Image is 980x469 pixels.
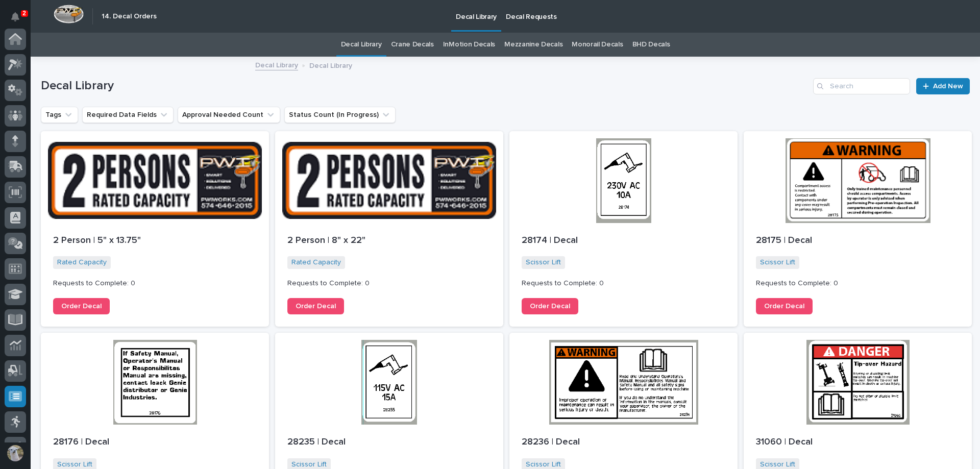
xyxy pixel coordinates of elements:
p: Requests to Complete: 0 [522,279,725,288]
p: 28236 | Decal [522,437,725,448]
a: Scissor Lift [57,460,92,469]
p: Requests to Complete: 0 [756,279,960,288]
a: Decal Library [255,59,298,70]
button: Required Data Fields [82,107,174,123]
div: Notifications2 [13,12,26,29]
a: 2 Person | 8" x 22"Rated Capacity Requests to Complete: 0Order Decal [275,131,503,327]
h1: Decal Library [41,79,809,93]
p: 2 Person | 5" x 13.75" [53,235,257,246]
p: Requests to Complete: 0 [53,279,257,288]
p: Requests to Complete: 0 [287,279,491,288]
img: Workspace Logo [54,5,84,23]
a: Scissor Lift [760,258,795,267]
a: Add New [916,78,970,94]
a: Order Decal [756,298,813,314]
a: Rated Capacity [57,258,107,267]
a: Order Decal [287,298,344,314]
button: Tags [41,107,78,123]
a: Decal Library [341,33,382,57]
a: Scissor Lift [291,460,327,469]
p: 2 Person | 8" x 22" [287,235,491,246]
p: 31060 | Decal [756,437,960,448]
a: Scissor Lift [526,460,561,469]
button: Status Count (In Progress) [284,107,396,123]
p: 28176 | Decal [53,437,257,448]
span: Order Decal [764,303,804,310]
span: Add New [933,83,963,90]
a: 2 Person | 5" x 13.75"Rated Capacity Requests to Complete: 0Order Decal [41,131,269,327]
p: 28174 | Decal [522,235,725,246]
a: Mezzanine Decals [504,33,562,57]
a: Crane Decals [391,33,434,57]
a: Rated Capacity [291,258,341,267]
a: Order Decal [53,298,110,314]
h2: 14. Decal Orders [102,12,157,21]
a: BHD Decals [632,33,670,57]
a: Scissor Lift [526,258,561,267]
button: Approval Needed Count [178,107,280,123]
p: 2 [22,10,26,17]
span: Order Decal [296,303,336,310]
p: 28175 | Decal [756,235,960,246]
button: Notifications [5,6,26,28]
a: Monorail Decals [572,33,623,57]
span: Order Decal [61,303,102,310]
input: Search [813,78,910,94]
a: Order Decal [522,298,578,314]
a: Scissor Lift [760,460,795,469]
a: InMotion Decals [443,33,495,57]
button: users-avatar [5,442,26,464]
span: Order Decal [530,303,570,310]
p: 28235 | Decal [287,437,491,448]
a: 28175 | DecalScissor Lift Requests to Complete: 0Order Decal [744,131,972,327]
a: 28174 | DecalScissor Lift Requests to Complete: 0Order Decal [509,131,738,327]
p: Decal Library [309,59,352,70]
